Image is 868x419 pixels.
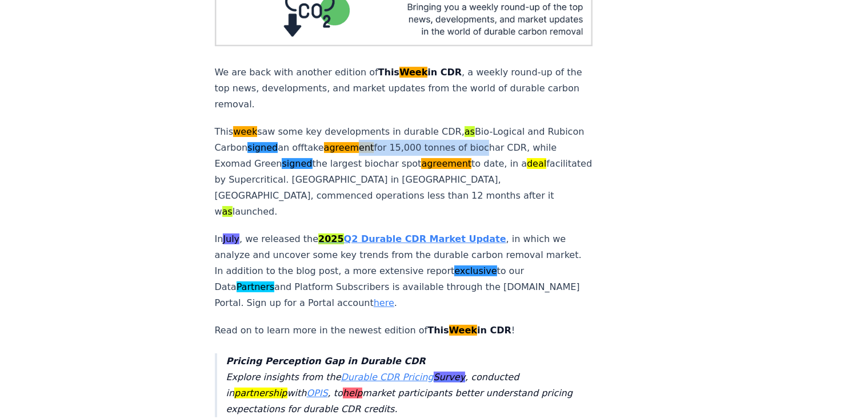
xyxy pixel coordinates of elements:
multi-find-1-extension: highlighted by Multi Find [247,142,278,153]
multi-find-1-extension: highlighted by Multi Find [222,206,233,217]
a: OPIS [307,388,328,398]
multi-find-1-extension: highlighted by Multi Find [454,265,497,276]
multi-find-1-extension: highlighted by Multi Find [343,388,363,398]
a: 2025Q2 Durable CDR Market Update [318,233,506,244]
p: Read on to learn more in the newest edition of ! [215,323,593,339]
em: Explore insights from the , conducted in with , to market participants better understand pricing ... [226,356,573,414]
multi-find-1-extension: highlighted by Multi Find [465,126,475,137]
multi-find-1-extension: highlighted by Multi Find [434,372,466,382]
multi-find-1-extension: highlighted by Multi Find [237,281,274,292]
multi-find-1-extension: highlighted by Multi Find [233,126,257,137]
strong: Q2 Durable CDR Market Update [318,233,506,244]
a: here [374,297,394,308]
multi-find-1-extension: highlighted by Multi Find [282,158,312,169]
multi-find-1-extension: highlighted by Multi Find [223,233,239,244]
multi-find-1-extension: highlighted by Multi Find [234,388,287,398]
p: This saw some key developments in durable CDR, Bio-Logical and Rubicon Carbon an offtake for 15,0... [215,124,593,220]
strong: Pricing Perception Gap in Durable CDR [226,356,426,366]
multi-find-1-extension: highlighted by Multi Find [421,158,471,169]
multi-find-1-extension: highlighted by Multi Find [324,142,374,153]
multi-find-1-extension: highlighted by Multi Find [527,158,546,169]
multi-find-1-extension: highlighted by Multi Find [318,233,344,244]
strong: This in CDR [427,325,511,336]
a: Durable CDR PricingSurvey [341,372,466,382]
p: In , we released the , in which we analyze and uncover some key trends from the durable carbon re... [215,231,593,311]
strong: This in CDR [378,67,462,78]
p: We are back with another edition of , a weekly round-up of the top news, developments, and market... [215,65,593,112]
multi-find-1-extension: highlighted by Multi Find [399,67,427,78]
multi-find-1-extension: highlighted by Multi Find [449,325,477,336]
